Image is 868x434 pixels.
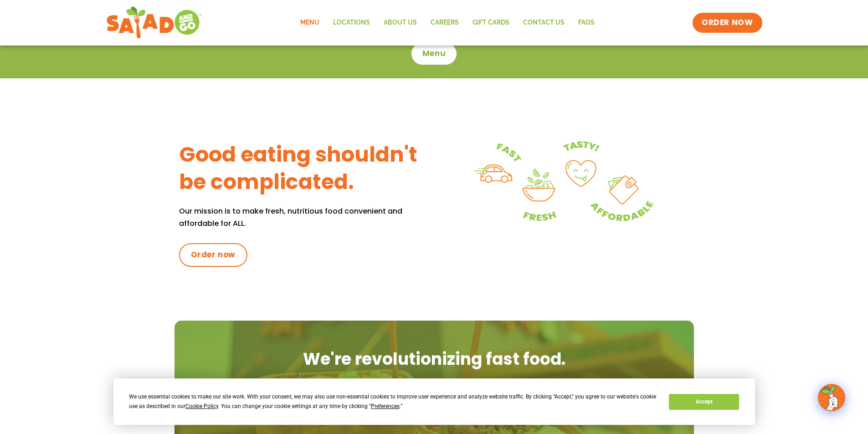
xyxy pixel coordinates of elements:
[819,385,844,410] img: wpChatIcon
[185,403,218,409] span: Cookie Policy
[179,141,434,196] h3: Good eating shouldn't be complicated.
[411,43,457,65] a: Menu
[571,12,601,33] a: FAQs
[179,205,434,230] p: Our mission is to make fresh, nutritious food convenient and affordable for ALL.
[702,17,753,28] span: ORDER NOW
[326,12,377,33] a: Locations
[293,12,326,33] a: Menu
[113,378,755,425] div: Cookie Consent Prompt
[293,12,601,33] nav: Menu
[516,12,571,33] a: Contact Us
[424,12,466,33] a: Careers
[184,348,685,371] h2: We're revolutionizing fast food.
[129,392,658,411] div: We use essential cookies to make our site work. With your consent, we may also use non-essential ...
[106,5,202,41] img: new-SAG-logo-768×292
[377,12,424,33] a: About Us
[693,13,762,33] a: ORDER NOW
[466,12,516,33] a: GIFT CARDS
[422,48,446,59] span: Menu
[371,403,400,409] span: Preferences
[669,394,739,410] button: Accept
[179,243,247,267] a: Order now
[191,250,236,260] span: Order now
